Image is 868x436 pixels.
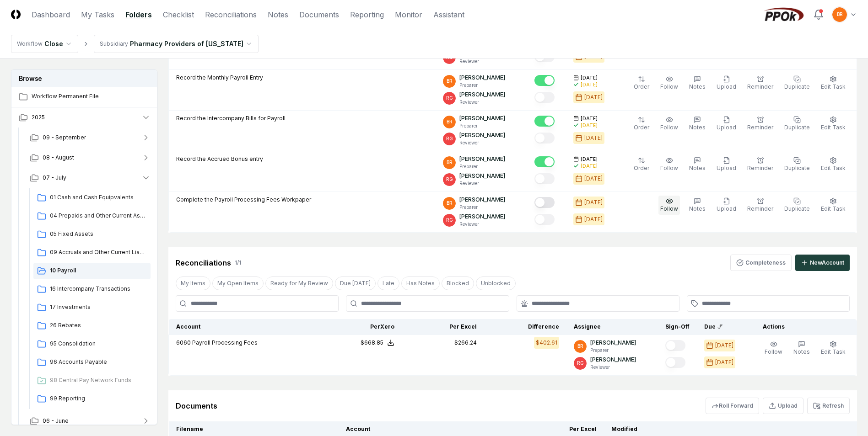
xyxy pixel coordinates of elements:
span: 99 Reporting [50,394,147,403]
p: Reviewer [590,364,636,371]
a: 09 Accruals and Other Current Liabilities [33,245,151,261]
span: RG [446,176,453,183]
button: 07 - July [22,168,158,188]
th: Sign-Off [658,319,697,335]
div: Account [176,323,313,331]
span: [DATE] [581,156,598,163]
span: Upload [717,165,736,171]
p: Reviewer [459,99,505,106]
a: My Tasks [81,9,114,20]
button: Edit Task [819,196,847,215]
span: [DATE] [581,74,598,81]
button: Duplicate [782,114,812,133]
span: BR [837,11,843,18]
span: 6060 [176,339,191,346]
div: [DATE] [581,81,598,88]
span: Upload [717,124,736,131]
button: Reminder [745,155,775,174]
button: Notes [687,196,707,215]
th: Assignee [566,319,658,335]
span: BR [447,78,453,85]
button: Refresh [807,398,850,414]
span: 07 - July [43,174,66,182]
span: 26 Rebates [50,321,147,330]
button: Follow [658,114,680,133]
p: [PERSON_NAME] [590,339,636,347]
p: [PERSON_NAME] [459,90,505,99]
th: Per Excel [402,319,484,335]
button: Due Today [335,276,376,290]
span: Edit Task [821,165,846,171]
span: Notes [689,205,706,212]
span: Duplicate [784,124,810,131]
span: Order [634,165,649,171]
span: BR [447,200,453,207]
div: [DATE] [584,93,603,101]
button: Mark complete [534,92,555,103]
span: 17 Investments [50,303,147,311]
span: Payroll Processing Fees [192,339,258,346]
span: Follow [660,205,678,212]
button: Reminder [745,114,775,133]
span: [DATE] [581,115,598,122]
span: Notes [689,165,706,171]
img: Logo [11,10,21,19]
span: 06 - June [43,417,69,425]
button: Edit Task [819,155,847,174]
span: Follow [660,83,678,90]
span: BR [447,118,453,125]
button: Has Notes [401,276,440,290]
span: Notes [793,348,810,355]
a: 16 Intercompany Transactions [33,281,151,298]
button: Follow [658,74,680,93]
h3: Browse [11,70,157,87]
button: Roll Forward [706,398,759,414]
button: Edit Task [819,114,847,133]
button: 08 - August [22,148,158,168]
p: Record the Accrued Bonus entry [176,155,263,163]
span: RG [446,217,453,223]
p: [PERSON_NAME] [459,114,505,122]
a: Documents [299,9,339,20]
div: $266.24 [454,339,477,347]
button: Upload [715,74,738,93]
a: Assistant [433,9,464,20]
span: Edit Task [821,348,846,355]
button: My Items [176,276,210,290]
span: BR [447,159,453,166]
span: Edit Task [821,124,846,131]
span: Duplicate [784,205,810,212]
span: Edit Task [821,83,846,90]
span: Notes [689,124,706,131]
p: Reviewer [459,221,505,228]
span: 98 Central Pay Network Funds [50,376,147,384]
button: $668.85 [361,339,394,347]
button: Follow [658,196,680,215]
button: Reminder [745,74,775,93]
div: [DATE] [715,341,733,350]
p: Reviewer [459,58,505,65]
p: Preparer [459,163,505,170]
span: 05 Fixed Assets [50,230,147,238]
button: Notes [687,114,707,133]
div: Subsidiary [100,40,128,48]
p: Reviewer [459,139,505,146]
div: [DATE] [715,358,733,367]
button: 09 - September [22,128,158,148]
span: 10 Payroll [50,266,147,275]
p: Preparer [590,347,636,354]
a: Monitor [395,9,422,20]
button: Late [377,276,399,290]
button: Edit Task [819,74,847,93]
button: My Open Items [212,276,264,290]
p: Preparer [459,82,505,89]
span: Notes [689,83,706,90]
div: $668.85 [361,339,383,347]
a: Folders [125,9,152,20]
button: Mark complete [665,357,685,368]
button: Mark complete [534,133,555,144]
a: Dashboard [32,9,70,20]
span: Follow [660,165,678,171]
span: 08 - August [43,154,74,162]
div: Documents [176,400,217,411]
